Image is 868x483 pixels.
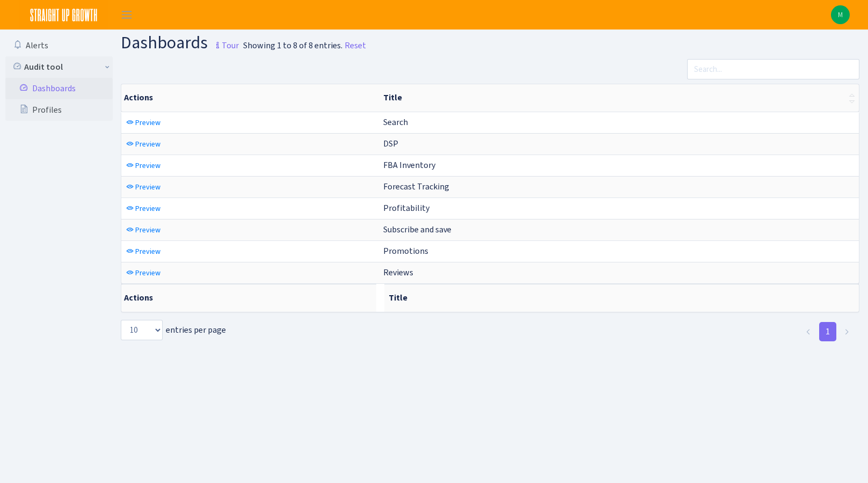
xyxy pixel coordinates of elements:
th: Title [384,284,859,312]
a: Preview [123,200,163,217]
a: Dashboards [5,78,113,99]
a: Profiles [5,99,113,121]
span: Preview [135,203,161,214]
label: entries per page [121,320,226,340]
input: Search... [687,59,860,79]
span: Promotions [383,245,428,257]
span: Profitability [383,202,429,214]
span: Preview [135,268,161,278]
h1: Dashboards [121,34,239,55]
a: 1 [819,322,836,341]
a: Alerts [5,35,113,56]
small: Tour [211,36,239,55]
select: entries per page [121,320,163,340]
button: Toggle navigation [113,6,140,24]
a: Preview [123,265,163,281]
a: M [831,5,850,24]
th: Actions [121,84,379,112]
span: FBA Inventory [383,159,435,171]
span: Preview [135,182,161,192]
a: Preview [123,157,163,174]
span: Preview [135,160,161,171]
span: Subscribe and save [383,224,451,235]
a: Preview [123,243,163,260]
span: Preview [135,118,161,128]
span: Search [383,116,408,128]
th: Actions [121,284,376,312]
a: Tour [208,31,239,54]
span: DSP [383,138,398,149]
a: Preview [123,136,163,152]
img: Michael Sette [831,5,850,24]
th: Title : activate to sort column ascending [379,84,859,112]
span: Preview [135,246,161,257]
a: Preview [123,114,163,131]
span: Reviews [383,267,413,278]
span: Preview [135,225,161,235]
a: Preview [123,222,163,238]
span: Forecast Tracking [383,181,449,192]
a: Reset [345,39,366,52]
a: Preview [123,179,163,195]
div: Showing 1 to 8 of 8 entries. [243,39,342,52]
a: Audit tool [5,56,113,78]
span: Preview [135,139,161,149]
